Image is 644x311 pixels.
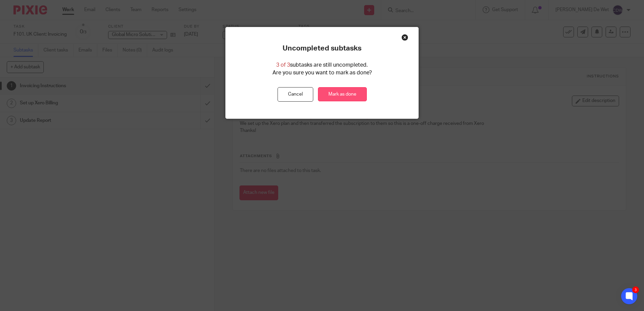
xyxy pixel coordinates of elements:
[272,69,372,77] p: Are you sure you want to mark as done?
[401,34,408,41] div: Close this dialog window
[318,87,367,102] a: Mark as done
[276,62,290,68] span: 3 of 3
[278,87,313,102] button: Cancel
[276,61,368,69] p: subtasks are still uncompleted.
[283,44,361,53] p: Uncompleted subtasks
[632,286,639,293] div: 3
